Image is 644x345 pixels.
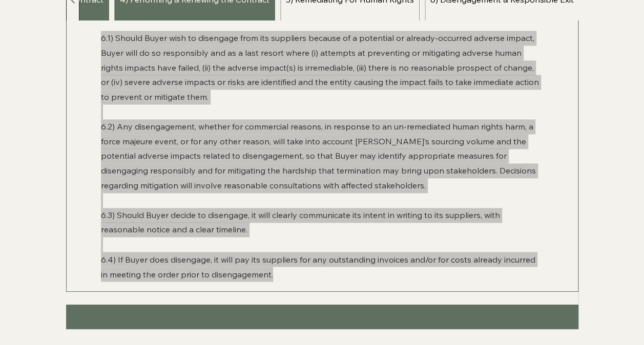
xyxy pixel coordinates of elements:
[101,31,543,104] p: 6.1) Should Buyer wish to disengage from its suppliers because of a potential or already-occurred...
[101,252,543,282] p: 6.4) If Buyer does disengage, it will pay its suppliers for any outstanding invoices and/or for c...
[101,208,543,238] p: 6.3) Should Buyer decide to disengage, it will clearly communicate its intent in writing to its s...
[101,193,543,208] p: ​
[101,237,543,252] p: ​
[101,119,543,193] p: 6.2) Any disengagement, whether for commercial reasons, in response to an un-remediated human rig...
[101,104,543,119] p: ​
